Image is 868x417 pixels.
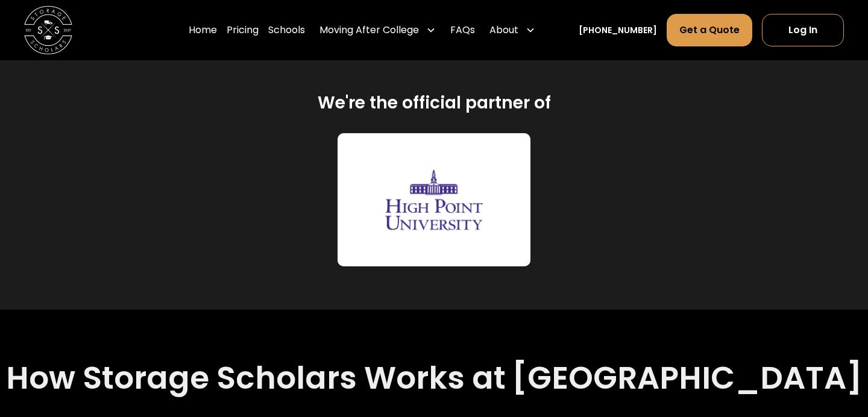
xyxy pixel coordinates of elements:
img: Storage Scholars main logo [24,6,72,54]
a: [PHONE_NUMBER] [579,24,657,37]
div: About [489,23,518,37]
a: Schools [268,13,305,47]
a: Get a Quote [667,14,752,46]
div: About [485,13,540,47]
h2: We're the official partner of [318,92,551,114]
h2: [GEOGRAPHIC_DATA] [512,359,862,397]
a: FAQs [450,13,475,47]
a: Pricing [227,13,259,47]
div: Moving After College [315,13,441,47]
h2: How Storage Scholars Works at [6,359,506,397]
a: Log In [762,14,844,46]
div: Moving After College [319,23,419,37]
a: Home [189,13,217,47]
